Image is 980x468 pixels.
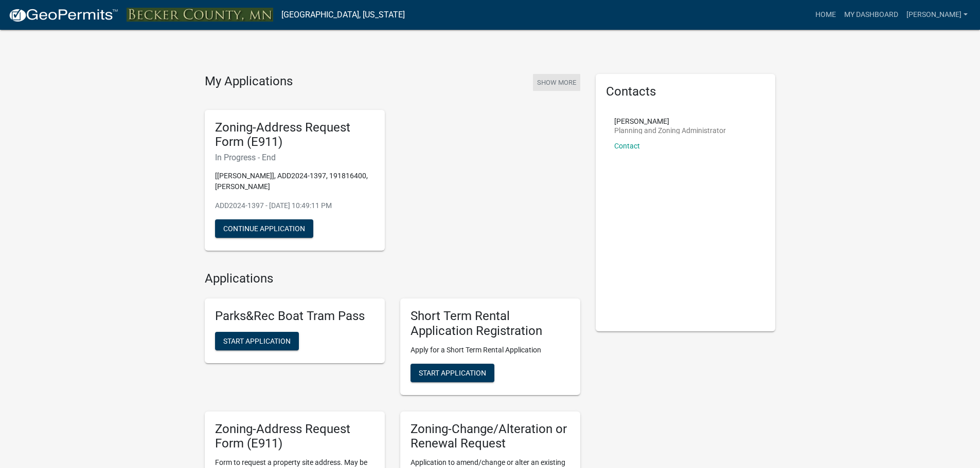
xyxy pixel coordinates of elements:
[215,332,299,350] button: Start Application
[215,120,375,150] h5: Zoning-Address Request Form (E911)
[127,8,273,22] img: Becker County, Minnesota
[205,74,293,89] h4: My Applications
[411,422,570,452] h5: Zoning-Change/Alteration or Renewal Request
[215,422,375,452] h5: Zoning-Address Request Form (E911)
[215,200,375,211] p: ADD2024-1397 - [DATE] 10:49:11 PM
[840,5,902,25] a: My Dashboard
[614,127,726,134] p: Planning and Zoning Administrator
[419,368,486,377] span: Start Application
[215,219,313,238] button: Continue Application
[281,6,405,24] a: [GEOGRAPHIC_DATA], [US_STATE]
[215,153,375,162] h6: In Progress - End
[215,309,375,324] h5: Parks&Rec Boat Tram Pass
[902,5,972,25] a: [PERSON_NAME]
[606,84,765,99] h5: Contacts
[215,171,375,192] p: [[PERSON_NAME]], ADD2024-1397, 191816400, [PERSON_NAME]
[411,364,494,382] button: Start Application
[614,142,640,150] a: Contact
[411,309,570,339] h5: Short Term Rental Application Registration
[411,345,570,355] p: Apply for a Short Term Rental Application
[811,5,840,25] a: Home
[533,74,580,91] button: Show More
[223,336,291,345] span: Start Application
[205,271,580,286] h4: Applications
[614,118,726,125] p: [PERSON_NAME]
